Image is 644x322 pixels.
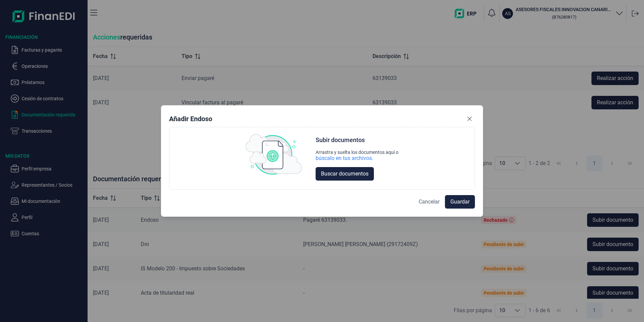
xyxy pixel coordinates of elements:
button: Guardar [445,195,475,209]
div: Añadir Endoso [169,114,212,124]
div: búscalo en tus archivos. [316,155,398,162]
button: Buscar documentos [316,167,374,181]
span: Buscar documentos [321,170,368,178]
span: Guardar [450,198,470,206]
button: Cancelar [413,195,445,209]
span: Cancelar [419,198,440,206]
div: búscalo en tus archivos. [316,155,373,162]
img: upload img [246,134,302,175]
div: Arrastra y suelta los documentos aquí o [316,150,398,155]
button: Close [464,113,475,124]
div: Subir documentos [316,136,365,144]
